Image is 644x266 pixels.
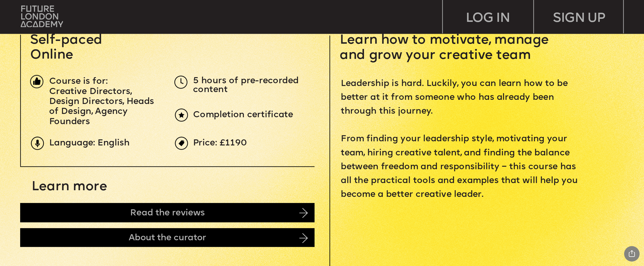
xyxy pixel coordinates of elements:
[193,111,293,119] span: Completion certificate
[624,246,640,262] div: Share
[174,76,188,89] img: upload-5dcb7aea-3d7f-4093-a867-f0427182171d.png
[299,208,308,218] img: image-14cb1b2c-41b0-4782-8715-07bdb6bd2f06.png
[193,77,301,94] span: 5 hours of pre-recorded content
[30,75,43,88] img: image-1fa7eedb-a71f-428c-a033-33de134354ef.png
[193,139,247,148] span: Price: £1190
[31,137,44,150] img: upload-9eb2eadd-7bf9-4b2b-b585-6dd8b9275b41.png
[49,88,157,126] span: Creative Directors, Design Directors, Heads of Design, Agency Founders
[21,6,63,27] img: upload-bfdffa89-fac7-4f57-a443-c7c39906ba42.png
[30,49,73,62] span: Online
[341,80,580,199] span: Leadership is hard. Luckily, you can learn how to be better at it from someone who has already be...
[175,108,188,122] img: upload-6b0d0326-a6ce-441c-aac1-c2ff159b353e.png
[340,33,552,62] span: Learn how to motivate, manage and grow your creative team
[175,137,188,150] img: upload-969c61fd-ea08-4d05-af36-d273f2608f5e.png
[49,77,108,86] span: Course is for:
[30,33,102,47] span: Self-paced
[49,139,130,148] span: Language: English
[31,180,107,194] span: Learn more
[299,233,308,243] img: image-d430bf59-61f2-4e83-81f2-655be665a85d.png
